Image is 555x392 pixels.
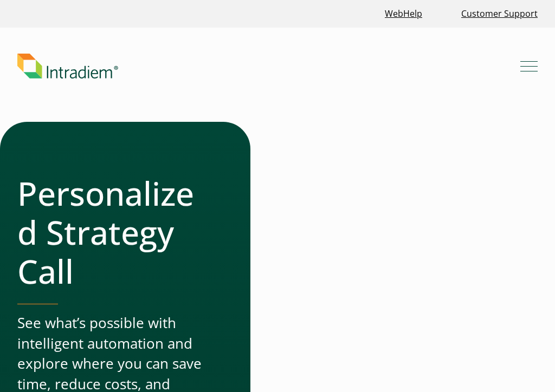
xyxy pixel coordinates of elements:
h1: Personalized Strategy Call [17,174,207,291]
button: Mobile Navigation Button [520,57,538,75]
a: Link opens in a new window [380,2,427,25]
img: Intradiem [17,54,118,79]
a: Link to homepage of Intradiem [17,54,520,79]
a: Customer Support [457,2,542,25]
